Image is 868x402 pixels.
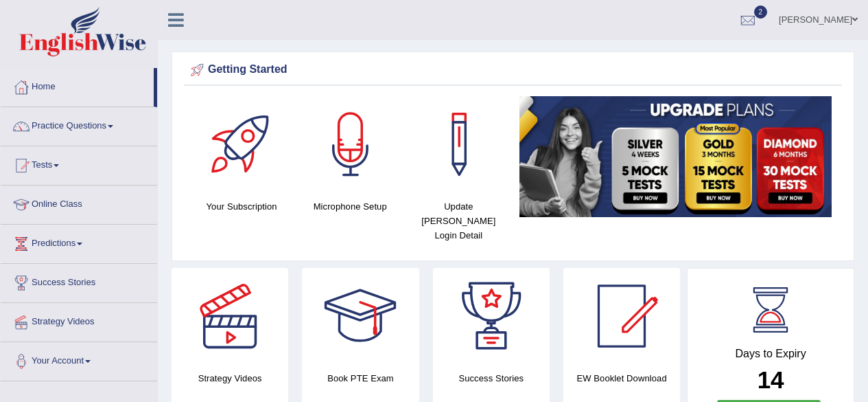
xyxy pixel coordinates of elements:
a: Success Stories [1,264,157,298]
h4: Success Stories [433,371,550,386]
a: Predictions [1,225,157,259]
a: Tests [1,146,157,181]
h4: Days to Expiry [703,348,838,360]
b: 14 [758,366,784,393]
span: 2 [754,5,768,19]
a: Your Account [1,342,157,377]
h4: Book PTE Exam [302,371,419,386]
div: Getting Started [187,60,838,80]
img: small5.jpg [519,96,832,217]
h4: Strategy Videos [172,371,288,386]
h4: EW Booklet Download [563,371,680,386]
a: Strategy Videos [1,303,157,337]
a: Home [1,68,154,102]
a: Practice Questions [1,107,157,142]
a: Online Class [1,186,157,220]
h4: Update [PERSON_NAME] Login Detail [411,199,506,243]
h4: Microphone Setup [303,199,397,214]
h4: Your Subscription [194,199,289,214]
